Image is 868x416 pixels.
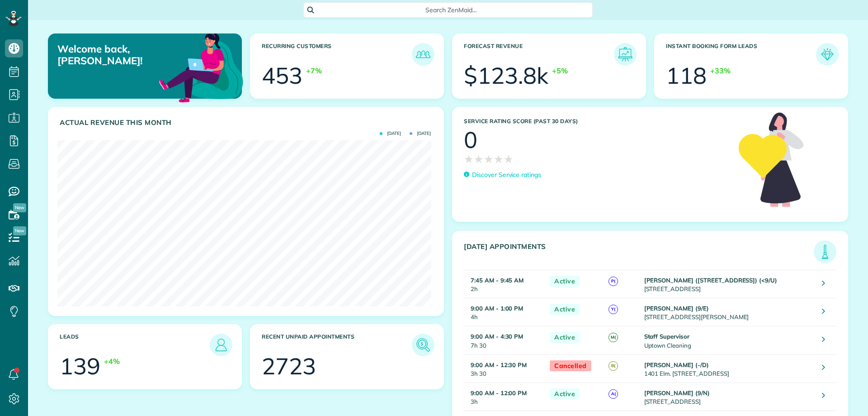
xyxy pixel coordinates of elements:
[60,355,100,378] div: 139
[104,356,120,367] div: +4%
[464,118,730,124] h3: Service Rating score (past 30 days)
[60,334,210,356] h3: Leads
[474,151,484,167] span: ★
[464,151,474,167] span: ★
[504,151,514,167] span: ★
[464,129,477,151] div: 0
[644,333,689,340] strong: Staff Supervisor
[380,131,401,136] span: [DATE]
[609,361,618,371] span: B(
[464,243,814,263] h3: [DATE] Appointments
[472,170,541,180] p: Discover Service ratings
[666,43,816,66] h3: Instant Booking Form Leads
[550,332,580,343] span: Active
[644,277,777,284] strong: [PERSON_NAME] ([STREET_ADDRESS]) (<9/U)
[609,333,618,342] span: M(
[464,354,545,383] td: 3h 30
[464,170,541,180] a: Discover Service ratings
[464,383,545,411] td: 3h
[642,270,816,298] td: [STREET_ADDRESS]
[464,270,545,298] td: 2h
[414,45,432,63] img: icon_recurring_customers-cf858462ba22bcd05b5a5880d41d6543d210077de5bb9ebc9590e49fd87d84ed.png
[644,361,709,368] strong: [PERSON_NAME] (-/D)
[710,66,731,76] div: +33%
[609,277,618,286] span: P(
[550,388,580,400] span: Active
[212,336,230,354] img: icon_leads-1bed01f49abd5b7fead27621c3d59655bb73ed531f8eeb49469d10e621d6b896.png
[471,333,523,340] strong: 9:00 AM - 4:30 PM
[816,243,834,261] img: icon_todays_appointments-901f7ab196bb0bea1936b74009e4eb5ffbc2d2711fa7634e0d609ed5ef32b18b.png
[644,305,709,312] strong: [PERSON_NAME] (9/E)
[262,334,412,356] h3: Recent unpaid appointments
[666,64,707,87] div: 118
[494,151,504,167] span: ★
[818,45,836,63] img: icon_form_leads-04211a6a04a5b2264e4ee56bc0799ec3eb69b7e499cbb523a139df1d13a81ae0.png
[471,277,524,284] strong: 7:45 AM - 9:45 AM
[306,66,322,76] div: +7%
[616,45,634,63] img: icon_forecast_revenue-8c13a41c7ed35a8dcfafea3cbb826a0462acb37728057bba2d056411b612bbbe.png
[464,43,614,66] h3: Forecast Revenue
[464,64,548,87] div: $123.8k
[13,226,26,235] span: New
[262,355,316,378] div: 2723
[550,276,580,287] span: Active
[642,354,816,383] td: 1401 Elm. [STREET_ADDRESS]
[550,360,591,372] span: Cancelled
[60,119,434,127] h3: Actual Revenue this month
[464,326,545,354] td: 7h 30
[642,298,816,326] td: [STREET_ADDRESS][PERSON_NAME]
[57,43,180,67] p: Welcome back, [PERSON_NAME]!
[552,66,568,76] div: +5%
[157,23,245,111] img: dashboard_welcome-42a62b7d889689a78055ac9021e634bf52bae3f8056760290aed330b23ab8690.png
[642,326,816,354] td: Uptown Cleaning
[410,131,431,136] span: [DATE]
[642,383,816,411] td: [STREET_ADDRESS]
[484,151,494,167] span: ★
[471,305,523,312] strong: 9:00 AM - 1:00 PM
[471,361,527,368] strong: 9:00 AM - 12:30 PM
[262,64,302,87] div: 453
[550,304,580,315] span: Active
[644,389,710,397] strong: [PERSON_NAME] (9/N)
[414,336,432,354] img: icon_unpaid_appointments-47b8ce3997adf2238b356f14209ab4cced10bd1f174958f3ca8f1d0dd7fffeee.png
[609,389,618,399] span: A(
[609,305,618,314] span: Y(
[262,43,412,66] h3: Recurring Customers
[13,203,26,212] span: New
[464,298,545,326] td: 4h
[471,389,527,397] strong: 9:00 AM - 12:00 PM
